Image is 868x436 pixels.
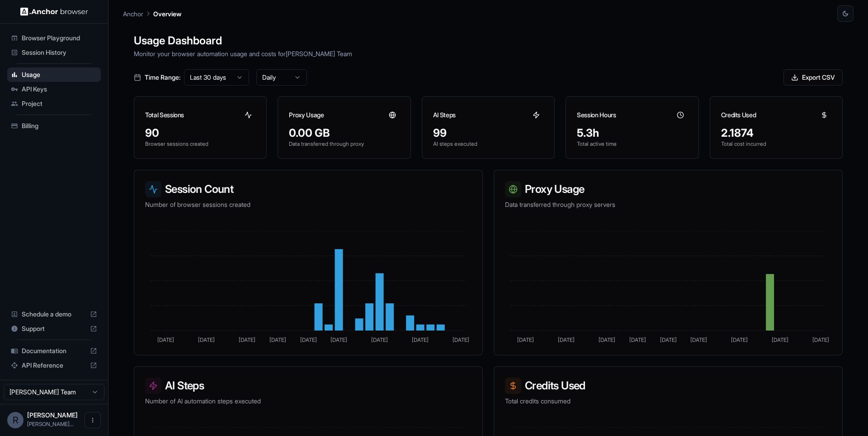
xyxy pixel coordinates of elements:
p: Monitor your browser automation usage and costs for [PERSON_NAME] Team [134,49,843,58]
h3: AI Steps [433,110,456,120]
div: 90 [145,126,255,140]
span: Documentation [22,346,86,355]
tspan: [DATE] [239,336,255,343]
h3: Proxy Usage [289,110,324,120]
p: Total cost incurred [721,140,831,148]
span: API Reference [22,361,86,370]
nav: breadcrumb [123,9,181,19]
h3: Credits Used [505,378,831,394]
div: Billing [7,119,101,133]
tspan: [DATE] [300,336,317,343]
tspan: [DATE] [198,336,215,343]
button: Export CSV [783,69,843,86]
span: Session History [22,48,97,57]
span: API Keys [22,85,97,94]
span: Schedule a demo [22,310,86,319]
h3: Session Count [145,181,472,197]
div: Usage [7,67,101,82]
tspan: [DATE] [660,336,677,343]
div: Documentation [7,344,101,358]
div: 99 [433,126,543,140]
div: 5.3h [577,126,687,140]
div: Schedule a demo [7,307,101,321]
p: Number of browser sessions created [145,200,472,209]
p: AI steps executed [433,140,543,148]
p: Anchor [123,9,143,19]
tspan: [DATE] [330,336,347,343]
div: Project [7,96,101,111]
span: Rickson Lima [27,411,78,419]
p: Total credits consumed [505,397,831,406]
button: Open menu [85,412,101,428]
tspan: [DATE] [690,336,707,343]
tspan: [DATE] [269,336,286,343]
h3: Proxy Usage [505,181,831,197]
div: Session History [7,45,101,60]
div: API Keys [7,82,101,96]
tspan: [DATE] [812,336,829,343]
p: Data transferred through proxy [289,140,399,148]
img: Anchor Logo [20,7,88,16]
p: Browser sessions created [145,140,255,148]
p: Overview [153,9,181,19]
h3: Session Hours [577,110,616,120]
h1: Usage Dashboard [134,33,843,49]
tspan: [DATE] [371,336,388,343]
span: Billing [22,121,97,130]
h3: AI Steps [145,378,472,394]
span: rickson.lima@remofy.io [27,421,74,427]
tspan: [DATE] [772,336,788,343]
span: Browser Playground [22,34,97,43]
p: Total active time [577,140,687,148]
tspan: [DATE] [412,336,429,343]
tspan: [DATE] [157,336,174,343]
tspan: [DATE] [517,336,534,343]
div: API Reference [7,358,101,373]
div: 0.00 GB [289,126,399,140]
tspan: [DATE] [558,336,575,343]
span: Support [22,324,86,333]
tspan: [DATE] [453,336,469,343]
span: Usage [22,70,97,79]
h3: Credits Used [721,110,756,120]
p: Data transferred through proxy servers [505,200,831,209]
span: Project [22,99,97,108]
span: Time Range: [145,73,180,82]
p: Number of AI automation steps executed [145,397,472,406]
div: Browser Playground [7,31,101,45]
div: Support [7,321,101,336]
div: 2.1874 [721,126,831,140]
tspan: [DATE] [731,336,748,343]
tspan: [DATE] [599,336,615,343]
h3: Total Sessions [145,110,184,120]
div: R [7,412,24,428]
tspan: [DATE] [629,336,646,343]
